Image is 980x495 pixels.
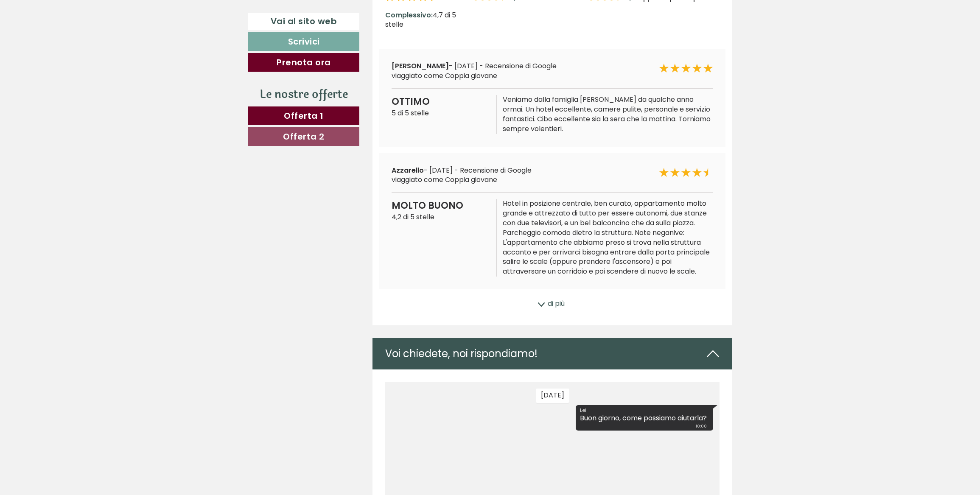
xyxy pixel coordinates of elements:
[372,296,732,312] div: di più
[385,10,433,20] span: Complessivo:
[392,199,490,212] div: Molto buono
[385,199,496,277] div: 4,2 di 5 stelle
[195,41,322,47] small: 10:00
[248,13,359,30] a: Vai al sito web
[283,131,325,143] span: Offerta 2
[392,175,602,185] div: viaggiato come Coppia giovane
[392,71,602,81] div: viaggiato come Coppia giovane
[248,87,359,102] div: Le nostre offerte
[248,32,359,51] a: Scrivici
[496,95,719,134] div: Veniamo dalla famiglia [PERSON_NAME] da qualche anno ormai. Un hotel eccellente, camere pulite, p...
[284,110,324,122] span: Offerta 1
[385,95,496,134] div: 5 di 5 stelle
[392,61,449,71] strong: [PERSON_NAME]
[385,62,608,81] div: - [DATE] - Recensione di Google
[190,23,328,49] div: Buon giorno, come possiamo aiutarla?
[286,220,335,238] button: Invia
[151,6,184,21] div: [DATE]
[392,95,490,108] div: Ottimo
[385,166,608,185] div: - [DATE] - Recensione di Google
[248,53,359,72] a: Prenota ora
[496,199,719,277] div: Hotel in posizione centrale, ben curato, appartamento molto grande e attrezzato di tutto per esse...
[195,25,322,31] div: Lei
[392,165,424,175] strong: Azzarello
[372,338,732,369] div: Voi chiedete, noi rispondiamo!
